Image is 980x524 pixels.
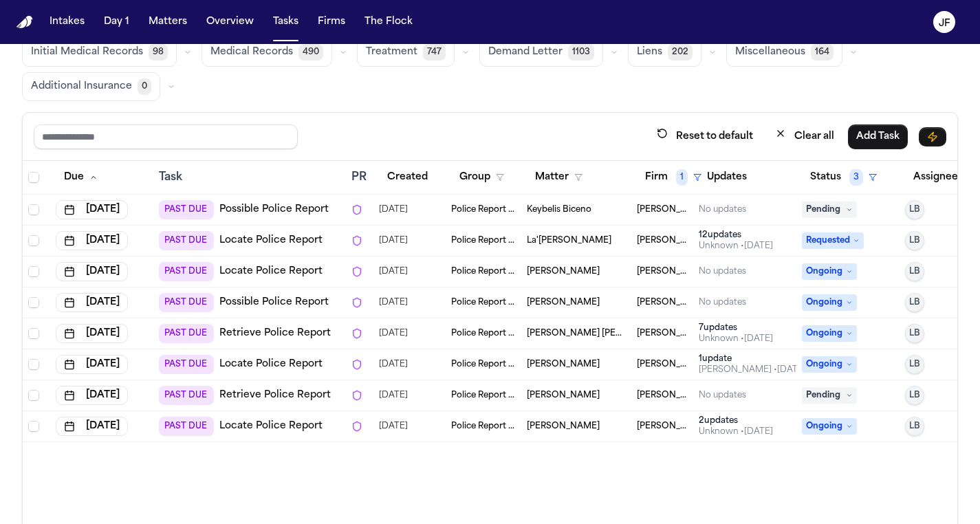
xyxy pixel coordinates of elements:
[17,16,33,29] a: Home
[202,38,332,67] button: Medical Records490
[201,10,259,34] button: Overview
[312,10,351,34] button: Firms
[22,38,177,67] button: Initial Medical Records98
[568,44,594,61] span: 1103
[210,45,293,59] span: Medical Records
[637,45,662,59] span: Liens
[919,127,946,146] button: Immediate Task
[366,45,417,59] span: Treatment
[149,44,168,61] span: 98
[98,10,135,34] button: Day 1
[357,38,455,67] button: Treatment747
[359,10,418,34] button: The Flock
[628,38,701,67] button: Liens202
[298,44,323,61] span: 490
[423,44,446,61] span: 747
[268,10,304,34] button: Tasks
[44,10,90,34] button: Intakes
[811,44,834,61] span: 164
[143,10,193,34] button: Matters
[735,45,805,59] span: Miscellaneous
[31,80,132,94] span: Additional Insurance
[17,16,33,29] img: Finch Logo
[649,124,761,149] button: Reset to default
[22,72,160,101] button: Additional Insurance0
[488,45,563,59] span: Demand Letter
[138,78,151,95] span: 0
[56,417,128,436] button: [DATE]
[848,124,908,149] button: Add Task
[726,38,842,67] button: Miscellaneous164
[31,45,143,59] span: Initial Medical Records
[767,124,842,149] button: Clear all
[479,38,603,67] button: Demand Letter1103
[668,44,693,61] span: 202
